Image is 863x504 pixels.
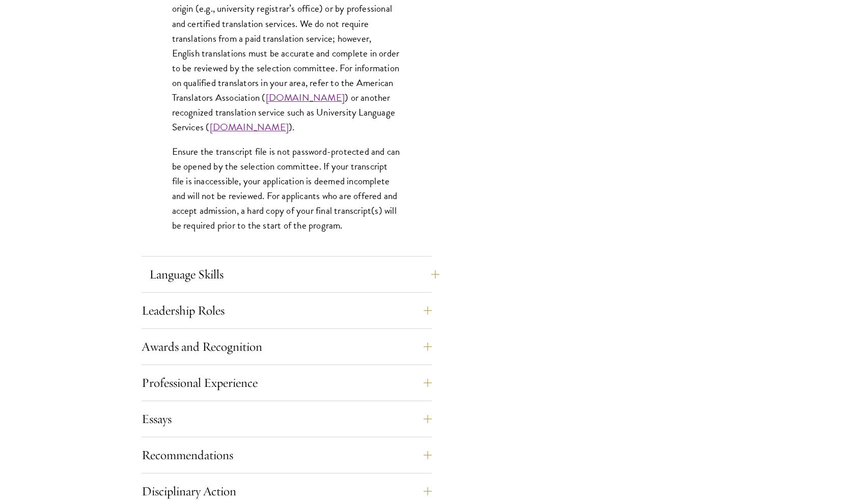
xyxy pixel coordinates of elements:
[142,407,432,431] button: Essays
[142,443,432,467] button: Recommendations
[142,479,432,503] button: Disciplinary Action
[210,120,289,134] a: [DOMAIN_NAME]
[142,298,432,323] button: Leadership Roles
[149,262,439,287] button: Language Skills
[172,144,401,233] p: Ensure the transcript file is not password-protected and can be opened by the selection committee...
[142,371,432,395] button: Professional Experience
[142,334,432,359] button: Awards and Recognition
[266,90,345,105] a: [DOMAIN_NAME]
